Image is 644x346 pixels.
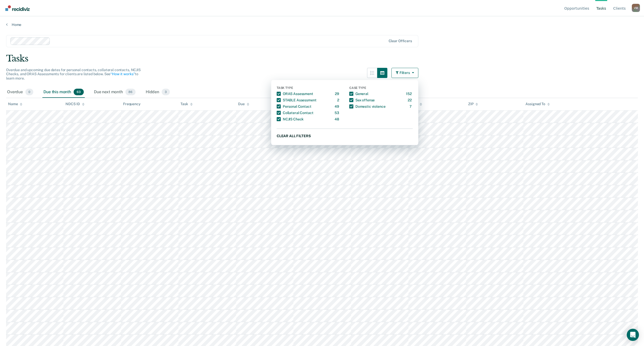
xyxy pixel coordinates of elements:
[349,86,413,91] div: Case Type
[627,329,639,341] div: Open Intercom Messenger
[6,22,638,27] a: Home
[349,102,386,111] div: Domestic violence
[349,96,375,104] div: Sex offense
[277,102,311,111] div: Personal Contact
[145,87,171,98] div: Hidden3
[406,90,413,98] div: 152
[42,87,85,98] div: Due this month63
[409,102,413,111] div: 7
[8,102,22,106] div: Name
[238,102,249,106] div: Due
[335,109,340,117] div: 53
[162,89,170,95] span: 3
[6,87,34,98] div: Overdue0
[74,89,84,95] span: 63
[277,86,340,91] div: Task Type
[277,90,313,98] div: ORAS Assessment
[5,5,30,11] img: Recidiviz
[337,96,340,104] div: 2
[408,96,413,104] div: 22
[271,80,418,145] div: Dropdown Menu
[525,102,550,106] div: Assigned To
[277,96,317,104] div: STABLE Assessment
[125,89,136,95] span: 86
[389,39,412,43] div: Clear officers
[391,68,418,78] button: Filters
[180,102,192,106] div: Task
[93,87,137,98] div: Due next month86
[277,109,313,117] div: Collateral Contact
[6,53,638,64] div: Tasks
[123,102,141,106] div: Frequency
[65,102,84,106] div: NDCS ID
[632,4,640,12] div: V M
[349,90,368,98] div: General
[632,4,640,12] button: Profile dropdown button
[25,89,33,95] span: 0
[277,115,304,123] div: NCJIS Check
[468,102,478,106] div: ZIP
[6,68,141,81] span: Overdue and upcoming due dates for personal contacts, collateral contacts, NCJIS Checks, and ORAS...
[277,133,413,139] button: Clear all filters
[335,102,340,111] div: 49
[110,72,135,76] a: “How it works”
[335,115,340,123] div: 48
[335,90,340,98] div: 29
